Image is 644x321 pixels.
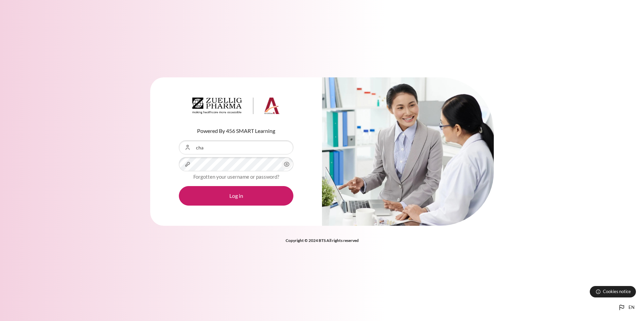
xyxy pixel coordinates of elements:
[179,140,293,154] input: Username or Email Address
[192,98,280,114] img: Architeck
[603,288,631,295] span: Cookies notice
[193,174,279,180] a: Forgotten your username or password?
[629,304,635,311] span: en
[192,98,280,117] a: Architeck
[179,186,293,206] button: Log in
[179,127,293,135] p: Powered By 456 SMART Learning
[286,238,359,243] strong: Copyright © 2024 BTS All rights reserved
[615,301,637,314] button: Languages
[590,286,636,297] button: Cookies notice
